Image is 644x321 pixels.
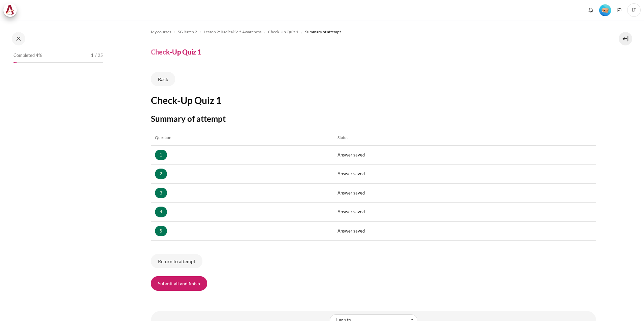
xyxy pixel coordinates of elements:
[178,28,197,36] a: SG Batch 2
[5,5,15,15] img: Architeck
[151,27,596,37] nav: Navigation bar
[178,29,197,35] span: SG Batch 2
[151,113,596,124] h3: Summary of attempt
[91,52,94,59] span: 1
[204,28,261,36] a: Lesson 2: Radical Self-Awareness
[151,254,202,268] button: Return to attempt
[13,62,17,63] div: 4%
[333,131,596,145] th: Status
[151,29,171,35] span: My courses
[597,4,614,16] a: Level #1
[151,72,175,86] a: Back
[333,165,596,184] td: Answer saved
[151,28,171,36] a: My courses
[268,28,298,36] a: Check-Up Quiz 1
[155,150,167,160] a: 1
[268,29,298,35] span: Check-Up Quiz 1
[13,52,42,59] span: Completed 4%
[599,4,611,16] div: Level #1
[151,47,201,56] h4: Check-Up Quiz 1
[586,5,596,15] div: Show notification window with no new notifications
[155,207,167,217] a: 4
[614,5,624,15] button: Languages
[204,29,261,35] span: Lesson 2: Radical Self-Awareness
[155,188,167,199] a: 3
[155,169,167,179] a: 2
[599,4,611,16] img: Level #1
[151,131,333,145] th: Question
[305,29,341,35] span: Summary of attempt
[333,203,596,222] td: Answer saved
[333,221,596,241] td: Answer saved
[333,145,596,165] td: Answer saved
[95,52,103,59] span: / 25
[155,226,167,237] a: 5
[333,183,596,203] td: Answer saved
[151,94,596,106] h2: Check-Up Quiz 1
[627,3,641,17] span: LT
[627,3,641,17] a: User menu
[151,276,207,290] button: Submit all and finish
[3,3,20,17] a: Architeck Architeck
